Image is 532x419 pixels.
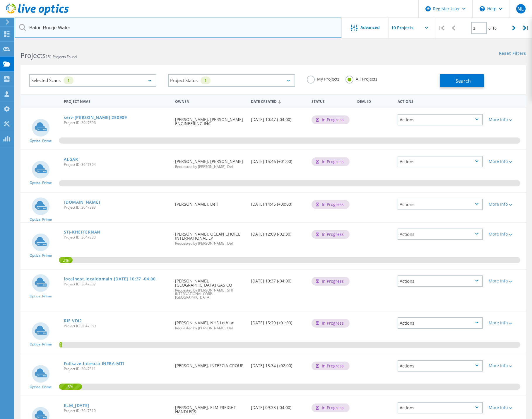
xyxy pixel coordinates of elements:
div: In Progress [312,403,350,412]
span: Project ID: 3047396 [64,121,169,125]
div: More Info [489,406,523,410]
span: Optical Prime [30,294,52,298]
div: Project Name [61,96,172,106]
span: Project ID: 3047311 [64,367,169,371]
div: Actions [398,275,483,287]
div: More Info [489,117,523,122]
div: More Info [489,364,523,368]
div: Deal Id [354,96,395,106]
span: Requested by [PERSON_NAME], Dell [175,326,245,330]
div: Date Created [248,96,309,107]
div: | [520,18,532,38]
div: Selected Scans [29,74,156,87]
div: [PERSON_NAME], [PERSON_NAME] ENGINEERING INC [172,108,248,132]
div: [DATE] 10:37 (-04:00) [248,270,309,289]
span: Project ID: 3047310 [64,409,169,413]
div: Actions [398,360,483,372]
div: Actions [398,114,483,125]
div: Actions [395,96,486,106]
a: ELM_[DATE] [64,403,89,408]
div: Actions [398,317,483,329]
div: [DATE] 10:47 (-04:00) [248,108,309,127]
a: serv-[PERSON_NAME] 250909 [64,115,127,120]
div: More Info [489,159,523,163]
div: More Info [489,321,523,325]
span: of 16 [488,26,497,31]
label: All Projects [345,76,377,81]
a: RIE VDI2 [64,319,82,323]
div: Actions [398,199,483,210]
div: Project Status [168,74,295,87]
span: Project ID: 3047380 [64,324,169,328]
a: Fullsave-Intescia-INFRA-MTI [64,362,124,366]
div: In Progress [312,200,350,209]
div: [DATE] 15:34 (+02:00) [248,354,309,374]
svg: \n [480,6,485,11]
div: More Info [489,202,523,206]
span: Project ID: 3047394 [64,163,169,166]
span: Project ID: 3047387 [64,282,169,286]
span: 151 Projects Found [46,54,77,59]
span: Optical Prime [30,139,52,143]
div: [DATE] 15:29 (+01:00) [248,311,309,331]
div: | [435,18,447,38]
span: Optical Prime [30,385,52,389]
div: [PERSON_NAME], [PERSON_NAME] [172,150,248,174]
span: 5% [59,384,82,389]
span: Optical Prime [30,343,52,346]
a: localhost.localdomain [DATE] 10:37 -04:00 [64,277,156,281]
div: In Progress [312,362,350,370]
div: [PERSON_NAME], [GEOGRAPHIC_DATA] GAS CO [172,270,248,305]
div: In Progress [312,319,350,328]
span: Optical Prime [30,254,52,257]
a: Reset Filters [499,51,526,56]
div: [DATE] 12:09 (-02:30) [248,223,309,242]
span: Optical Prime [30,181,52,185]
div: [PERSON_NAME], Dell [172,193,248,212]
b: Projects [20,51,46,60]
input: Search projects by name, owner, ID, company, etc [15,18,342,38]
span: 0.66% [59,342,62,347]
div: Actions [398,156,483,167]
label: My Projects [307,76,340,81]
span: Requested by [PERSON_NAME], Dell [175,242,245,245]
div: Actions [398,229,483,240]
span: NL [517,6,524,11]
div: In Progress [312,157,350,166]
a: [DOMAIN_NAME] [64,200,100,204]
div: Owner [172,96,248,106]
a: Live Optics Dashboard [6,12,69,16]
div: Actions [398,402,483,413]
a: STJ-KHEFFERNAN [64,230,100,234]
span: Requested by [PERSON_NAME], SHI INTERNATIONAL CORP. - [GEOGRAPHIC_DATA] [175,289,245,299]
div: In Progress [312,115,350,124]
div: [PERSON_NAME], NHS Lothian [172,311,248,336]
div: Status [309,96,354,106]
span: Project ID: 3047393 [64,206,169,209]
div: [DATE] 15:46 (+01:00) [248,150,309,169]
div: In Progress [312,277,350,286]
div: 1 [64,76,73,84]
span: Optical Prime [30,218,52,221]
button: Search [440,74,484,87]
div: [PERSON_NAME], INTESCIA GROUP [172,354,248,374]
div: 1 [201,76,211,84]
div: In Progress [312,230,350,239]
span: Advanced [360,25,380,30]
div: [PERSON_NAME], OCEAN CHOICE INTERNATIONAL LP [172,223,248,251]
div: More Info [489,279,523,283]
div: [DATE] 09:33 (-04:00) [248,396,309,415]
a: ALGAR [64,157,78,161]
div: More Info [489,232,523,236]
span: Requested by [PERSON_NAME], Dell [175,165,245,168]
div: [DATE] 14:45 (+00:00) [248,193,309,212]
span: 3% [59,257,73,262]
span: Project ID: 3047388 [64,236,169,239]
span: Search [456,78,471,84]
